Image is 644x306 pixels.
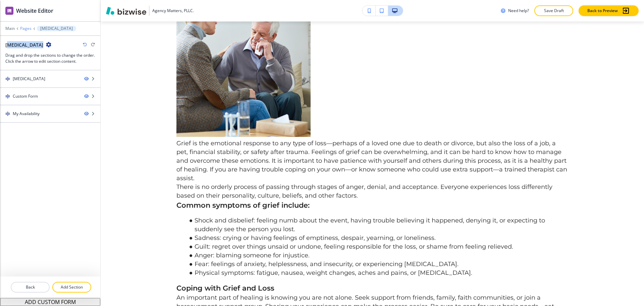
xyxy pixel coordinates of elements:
div: My Availability [13,111,40,117]
li: Anger: blaming someone for injustice. [185,251,568,260]
button: [MEDICAL_DATA] [37,26,76,31]
li: Physical symptoms: fatigue, nausea, weight changes, aches and pains, or [MEDICAL_DATA]. [185,269,568,277]
button: Save Draft [534,5,573,16]
li: Fear: feelings of anxiety, helplessness, and insecurity, or experiencing [MEDICAL_DATA]. [185,260,568,269]
img: Drag [5,94,10,99]
li: Guilt: regret over things unsaid or undone, feeling responsible for the loss, or shame from feeli... [185,243,568,251]
li: Shock and disbelief: feeling numb about the event, having trouble believing it happened, denying ... [185,216,568,234]
img: Bizwise Logo [106,7,146,15]
p: [MEDICAL_DATA] [40,26,73,31]
button: Main [5,26,15,31]
li: Sadness: crying or having feelings of emptiness, despair, yearning, or loneliness. [185,234,568,243]
div: Custom Form [13,93,38,99]
button: Agency Matters, PLLC. [106,6,194,16]
button: Pages [20,26,32,31]
h2: Website Editor [16,7,53,15]
img: Grief Counseling [176,3,311,137]
h3: Coping with Grief and Loss [176,283,568,293]
h3: Common symptoms of grief include: [176,200,568,210]
img: Drag [5,111,10,116]
img: Drag [5,76,10,81]
p: Grief is the emotional response to any type of loss—perhaps of a loved one due to death or divorc... [176,139,568,183]
p: Back [11,284,49,290]
h3: Drag and drop the sections to change the order. Click the arrow to edit section content. [5,52,95,64]
p: There is no orderly process of passing through stages of anger, denial, and acceptance. Everyone ... [176,183,568,200]
p: Save Draft [543,8,565,14]
button: Add Section [52,282,91,293]
h3: Agency Matters, PLLC. [152,8,194,14]
div: Grief Counseling [13,76,45,82]
p: Add Section [53,284,91,290]
h2: [MEDICAL_DATA] [5,41,43,48]
button: Back [11,282,50,293]
button: Back to Preview [579,5,639,16]
img: editor icon [5,7,13,15]
p: Back to Preview [587,8,618,14]
h3: Need help? [508,8,529,14]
